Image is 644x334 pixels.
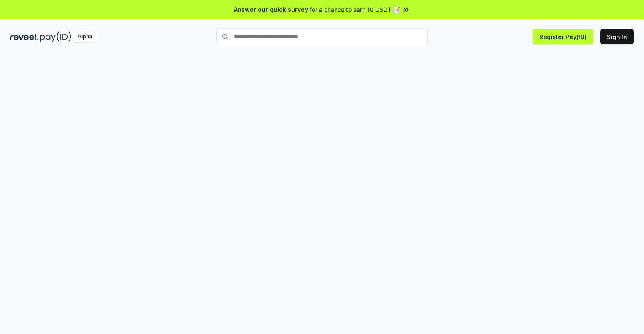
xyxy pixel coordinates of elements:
[310,5,400,14] span: for a chance to earn 10 USDT 📝
[600,29,634,44] button: Sign In
[73,32,97,42] div: Alpha
[10,32,38,42] img: reveel_dark
[533,29,593,44] button: Register Pay(ID)
[234,5,308,14] span: Answer our quick survey
[40,32,71,42] img: pay_id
